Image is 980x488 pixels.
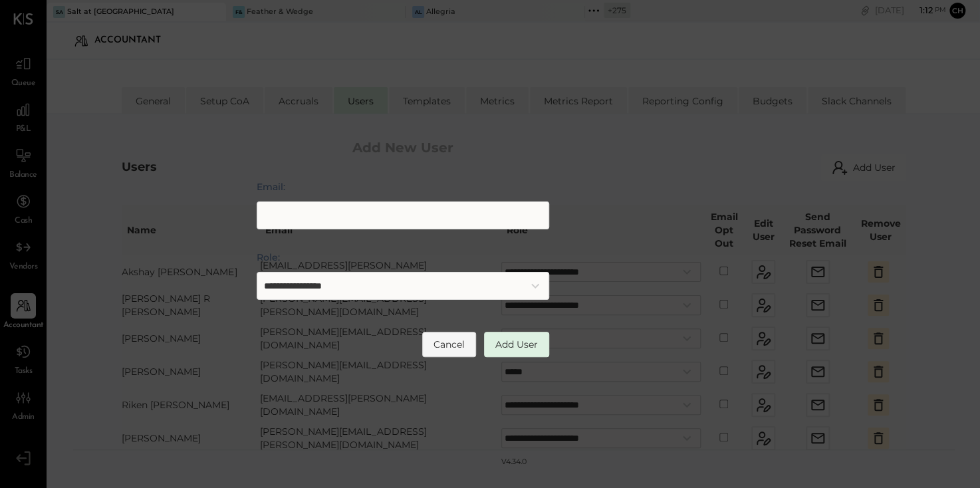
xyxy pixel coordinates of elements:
div: Add User Modal [237,111,569,377]
button: Cancel [422,332,476,357]
label: Email: [257,180,549,193]
button: Add User [484,332,549,357]
h2: Add New User [257,131,549,164]
label: Role: [257,251,549,264]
